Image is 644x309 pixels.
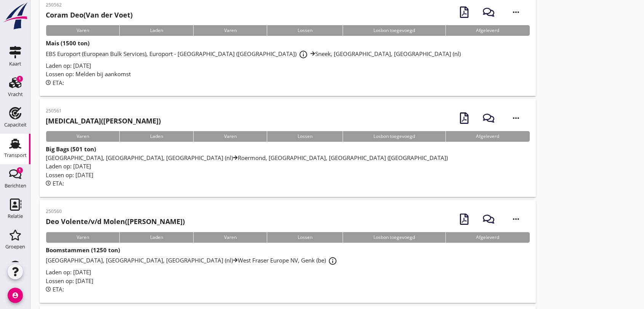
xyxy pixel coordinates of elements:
div: Transport [4,153,27,158]
span: ETA: [53,179,64,187]
div: Varen [46,131,119,142]
p: 250561 [46,107,161,114]
p: 250562 [46,2,133,8]
span: [GEOGRAPHIC_DATA], [GEOGRAPHIC_DATA], [GEOGRAPHIC_DATA] (nl) West Fraser Europe NV, Genk (be) [46,256,340,264]
div: Losbon toegevoegd [343,25,445,36]
div: Laden [119,232,193,243]
span: Laden op: [DATE] [46,62,91,69]
h2: ([PERSON_NAME]) [46,216,185,227]
div: Capaciteit [4,122,27,127]
span: Laden op: [DATE] [46,162,91,170]
div: Lossen [267,131,343,142]
div: Varen [46,25,119,36]
i: info_outline [299,50,308,59]
div: Vracht [8,92,23,97]
span: EBS Europort (European Bulk Services), Europort - [GEOGRAPHIC_DATA] ([GEOGRAPHIC_DATA]) Sneek, [G... [46,50,461,58]
div: Laden [119,25,193,36]
div: 1 [17,167,23,173]
h2: (Van der Voet) [46,10,133,20]
strong: Mais (1500 ton) [46,39,90,47]
div: Lossen [267,232,343,243]
span: ETA: [53,79,64,86]
a: 250561[MEDICAL_DATA]([PERSON_NAME])VarenLadenVarenLossenLosbon toegevoegdAfgeleverdBig Bags (501 ... [40,99,536,197]
div: 1 [17,76,23,82]
div: Varen [193,232,267,243]
div: Afgeleverd [445,25,530,36]
i: more_horiz [505,208,527,230]
h2: ([PERSON_NAME]) [46,116,161,126]
img: logo-small.a267ee39.svg [2,2,29,30]
div: Losbon toegevoegd [343,131,445,142]
div: Berichten [5,183,26,188]
a: 250560Deo Volente/v/d Molen([PERSON_NAME])VarenLadenVarenLossenLosbon toegevoegdAfgeleverdBoomsta... [40,200,536,303]
div: Varen [193,131,267,142]
div: Afgeleverd [445,131,530,142]
i: more_horiz [505,107,527,129]
p: 250560 [46,208,185,215]
div: Losbon toegevoegd [343,232,445,243]
div: Lossen [267,25,343,36]
span: ETA: [53,285,64,293]
div: Laden [119,131,193,142]
span: [GEOGRAPHIC_DATA], [GEOGRAPHIC_DATA], [GEOGRAPHIC_DATA] (nl) Roermond, [GEOGRAPHIC_DATA], [GEOGRA... [46,154,448,162]
i: info_outline [328,256,337,266]
i: account_circle [8,288,23,303]
strong: Big Bags (501 ton) [46,145,96,153]
i: more_horiz [505,2,527,23]
span: Lossen op: [DATE] [46,171,93,179]
div: Varen [46,232,119,243]
div: Varen [193,25,267,36]
div: Relatie [8,214,23,219]
strong: Coram Deo [46,10,83,19]
span: Laden op: [DATE] [46,268,91,276]
span: Lossen op: [DATE] [46,277,93,285]
strong: Deo Volente/v/d Molen [46,217,125,226]
div: Afgeleverd [445,232,530,243]
div: Groepen [5,244,25,249]
div: Kaart [9,61,21,66]
strong: [MEDICAL_DATA] [46,116,101,125]
span: Lossen op: Melden bij aankomst [46,70,131,78]
strong: Boomstammen (1250 ton) [46,246,120,254]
